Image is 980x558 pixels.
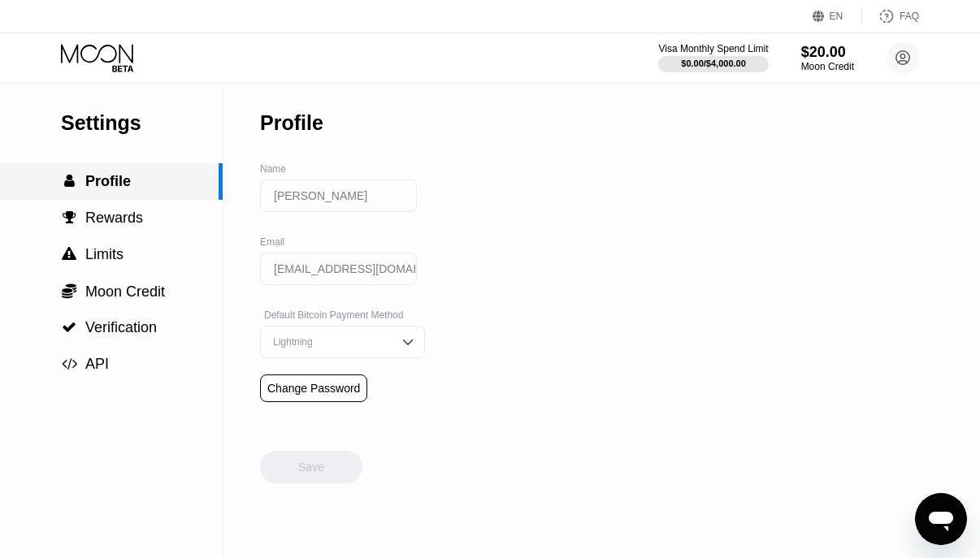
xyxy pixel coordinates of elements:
span: Limits [85,246,124,262]
div: FAQ [900,11,919,22]
div: Lightning [269,336,392,348]
span:  [63,210,76,225]
div: Default Bitcoin Payment Method [260,309,425,321]
div: Email [260,236,425,248]
span: Profile [85,173,131,189]
span: Rewards [85,210,143,226]
span:  [62,357,77,371]
span: Moon Credit [85,283,165,300]
div: Name [260,163,425,175]
span:  [62,320,76,335]
div:  [61,320,77,335]
span:  [62,283,76,299]
div: Visa Monthly Spend Limit [658,43,768,54]
span:  [64,174,75,188]
span: API [85,356,109,372]
div:  [61,247,77,262]
div: EN [813,8,862,24]
div:  [61,357,77,371]
iframe: Button to launch messaging window [915,493,967,545]
div:  [61,283,77,299]
span:  [62,247,76,262]
div: Change Password [260,374,367,402]
div: Change Password [267,382,360,395]
span: Verification [85,319,157,335]
div: $0.00 / $4,000.00 [681,58,746,68]
div: Settings [61,111,223,135]
div: FAQ [862,8,919,24]
div: $20.00Moon Credit [801,44,854,72]
div: EN [830,11,843,22]
div: Profile [260,111,323,135]
div: Moon Credit [801,61,854,72]
div: Visa Monthly Spend Limit$0.00/$4,000.00 [658,43,768,72]
div:  [61,174,77,188]
div:  [61,210,77,225]
div: $20.00 [801,44,854,61]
